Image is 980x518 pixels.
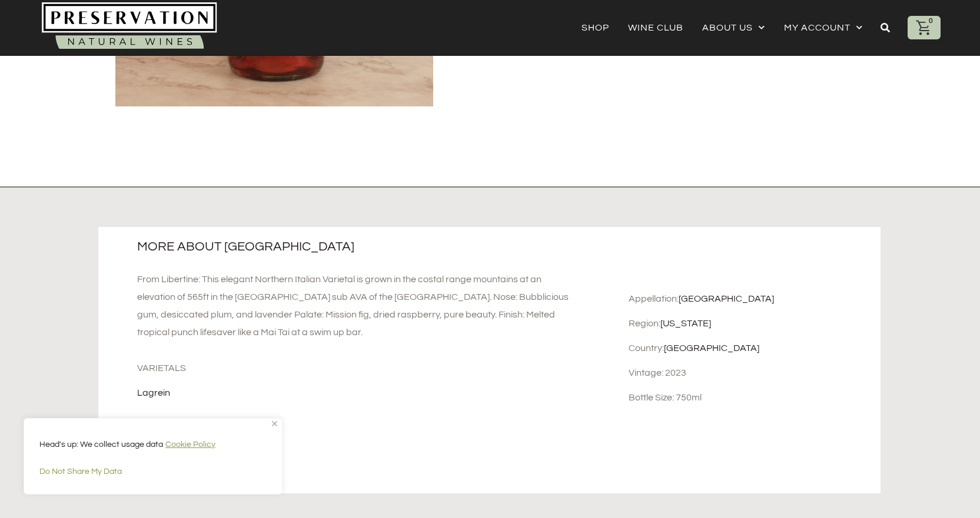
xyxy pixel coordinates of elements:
[660,319,711,328] a: [US_STATE]
[137,449,582,462] div: , , ,
[137,425,582,437] h2: Aromas & Tasting
[582,19,863,36] nav: Menu
[925,16,936,26] div: 0
[39,461,267,482] button: Do Not Share My Data
[137,270,582,341] div: From Libertine: This elegant Northern Italian Varietal is grown in the costal range mountains at ...
[629,391,873,404] div: Bottle Size: 750ml
[679,294,774,303] a: [GEOGRAPHIC_DATA]
[42,2,217,52] img: Natural-organic-biodynamic-wine
[702,19,765,36] a: About Us
[165,440,216,449] a: Cookie Policy
[137,388,170,397] a: Lagrein
[629,317,873,330] div: Region:
[137,239,577,255] h2: More about [GEOGRAPHIC_DATA]
[39,437,267,452] p: Head's up: We collect usage data
[628,19,683,36] a: Wine Club
[629,366,873,379] div: Vintage: 2023
[664,343,759,353] a: [GEOGRAPHIC_DATA]
[784,19,863,36] a: My account
[629,342,873,355] div: Country:
[582,19,609,36] a: Shop
[272,421,277,426] img: Close
[137,362,582,375] h2: Varietals
[629,292,873,305] div: Appellation:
